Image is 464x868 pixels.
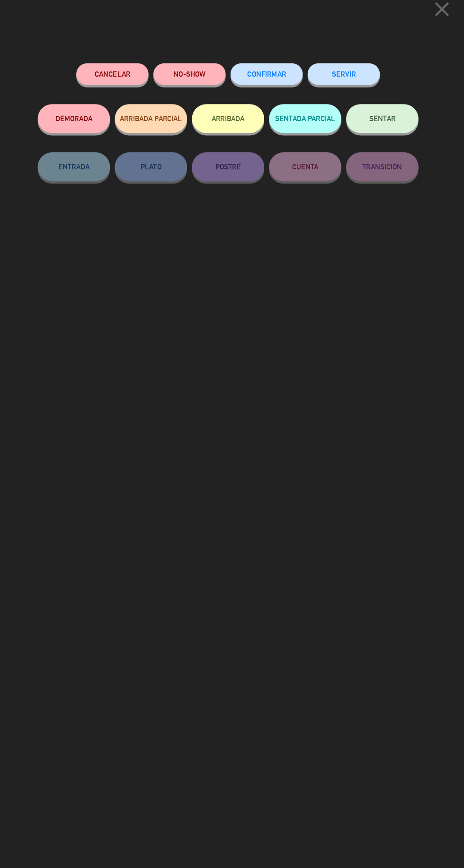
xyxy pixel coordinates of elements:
[121,160,192,188] button: PLATO
[83,72,154,94] button: Cancelar
[196,113,268,141] button: ARRIBADA
[234,72,305,94] button: CONFIRMAR
[121,113,192,141] button: ARRIBADA PARCIAL
[126,123,187,131] span: ARRIBADA PARCIAL
[251,79,289,87] span: CONFIRMAR
[371,123,396,131] span: SENTAR
[430,8,454,31] i: close
[159,72,230,94] button: NO-SHOW
[45,160,116,188] button: ENTRADA
[428,7,457,35] button: close
[272,113,343,141] button: SENTADA PARCIAL
[272,160,343,188] button: CUENTA
[348,160,419,188] button: TRANSICIÓN
[196,160,268,188] button: POSTRE
[310,72,381,94] button: SERVIR
[45,113,116,141] button: DEMORADA
[348,113,419,141] button: SENTAR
